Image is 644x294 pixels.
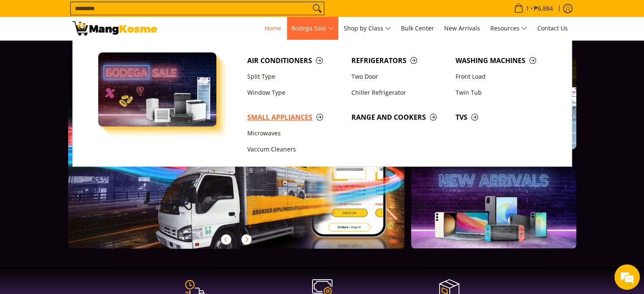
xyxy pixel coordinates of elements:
a: Bodega Sale [287,17,338,40]
a: Front Load [451,69,556,85]
a: Chiller Refrigerator [347,85,451,101]
span: Range and Cookers [351,112,447,123]
a: Small Appliances [243,109,347,125]
a: Window Type [243,85,347,101]
span: Contact Us [537,24,568,32]
a: Twin Tub [451,85,556,101]
a: Home [260,17,285,40]
button: Next [237,230,256,249]
span: TVs [456,112,551,123]
a: More [68,57,432,262]
span: Washing Machines [456,55,551,66]
span: Small Appliances [247,112,343,123]
span: Air Conditioners [247,55,343,66]
a: New Arrivals [440,17,484,40]
span: Home [265,24,281,32]
button: Search [310,2,324,15]
span: • [511,4,556,13]
a: Bulk Center [397,17,438,40]
a: Split Type [243,69,347,85]
button: Previous [217,230,235,249]
span: Shop by Class [344,23,391,34]
a: Microwaves [243,125,347,141]
a: TVs [451,109,556,125]
span: 1 [525,5,531,11]
a: Resources [486,17,531,40]
a: Two Door [347,69,451,85]
a: Refrigerators [347,52,451,69]
span: Bulk Center [401,24,434,32]
a: Shop by Class [340,17,395,40]
a: Vaccum Cleaners [243,142,347,158]
img: Mang Kosme: Your Home Appliances Warehouse Sale Partner! [72,21,157,36]
img: Bodega Sale [98,52,217,126]
a: Washing Machines [451,52,556,69]
span: New Arrivals [444,24,480,32]
span: Refrigerators [351,55,447,66]
a: Contact Us [533,17,572,40]
span: ₱6,884 [533,5,554,11]
a: Air Conditioners [243,52,347,69]
a: Range and Cookers [347,109,451,125]
span: Resources [490,23,527,34]
span: Bodega Sale [291,23,334,34]
nav: Main Menu [166,17,572,40]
